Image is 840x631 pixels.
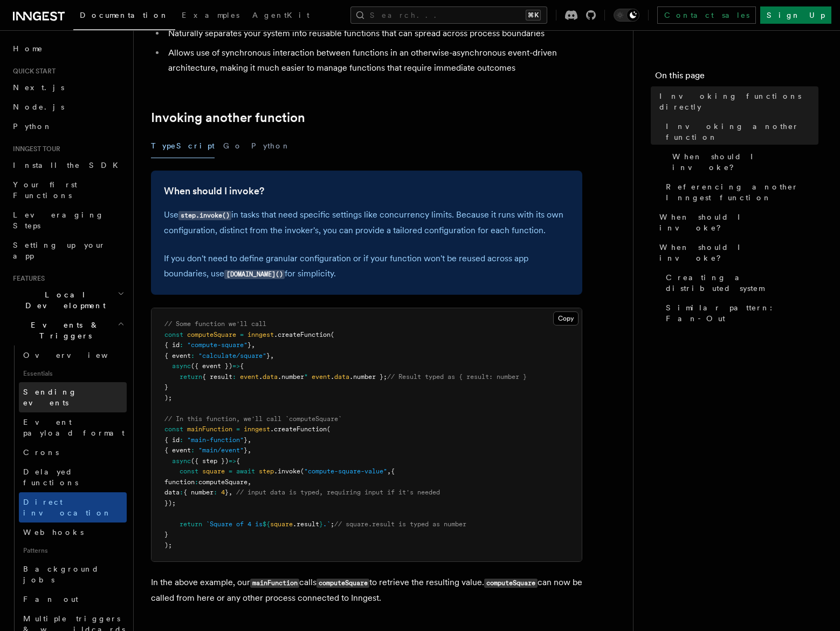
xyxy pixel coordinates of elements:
[164,394,172,402] span: );
[270,352,274,359] span: ,
[198,446,244,454] span: "main/event"
[331,373,334,381] span: .
[73,3,175,30] a: Documentation
[80,11,169,19] span: Documentation
[23,448,59,457] span: Crons
[247,436,251,444] span: ,
[180,520,202,528] span: return
[244,446,247,454] span: }
[319,520,323,528] span: }
[270,520,293,528] span: square
[180,436,183,444] span: :
[198,352,266,359] span: "calculate/square"
[9,39,127,58] a: Home
[331,331,334,338] span: (
[659,212,818,233] span: When should I invoke?
[19,462,127,492] a: Delayed functions
[350,6,547,24] button: Search...⌘K
[263,373,278,381] span: data
[202,467,225,475] span: square
[247,478,251,486] span: ,
[23,595,78,603] span: Fan out
[172,362,191,370] span: async
[202,373,232,381] span: { result
[9,315,127,345] button: Events & Triggers
[244,425,270,433] span: inngest
[657,6,756,24] a: Contact sales
[13,43,43,54] span: Home
[240,373,259,381] span: event
[164,184,264,199] a: When should I invoke?
[9,175,127,205] a: Your first Functions
[23,418,125,437] span: Event payload format
[19,345,127,365] a: Overview
[164,415,342,423] span: // In this function, we'll call `computeSquare`
[274,331,331,338] span: .createFunction
[331,520,334,528] span: ;
[526,10,541,21] kbd: ⌘K
[206,520,263,528] span: `Square of 4 is
[175,3,246,29] a: Examples
[391,467,395,475] span: {
[244,436,247,444] span: }
[334,520,466,528] span: // square.result is typed as number
[349,373,387,381] span: .number };
[274,467,300,475] span: .invoke
[659,242,818,263] span: When should I invoke?
[247,341,251,349] span: }
[259,373,263,381] span: .
[164,383,168,391] span: }
[23,351,134,359] span: Overview
[259,467,274,475] span: step
[9,320,118,341] span: Events & Triggers
[251,341,255,349] span: ,
[270,425,327,433] span: .createFunction
[164,499,176,507] span: });
[229,457,236,465] span: =>
[232,362,240,370] span: =>
[164,436,180,444] span: { id
[662,177,818,207] a: Referencing another Inngest function
[9,289,118,311] span: Local Development
[23,467,78,487] span: Delayed functions
[164,331,183,338] span: const
[191,362,232,370] span: ({ event })
[484,579,537,588] code: computeSquare
[19,443,127,462] a: Crons
[198,478,247,486] span: computeSquare
[553,311,579,325] button: Copy
[164,352,191,359] span: { event
[165,45,582,76] li: Allows use of synchronous interaction between functions in an otherwise-asynchronous event-driven...
[187,331,236,338] span: computeSquare
[247,331,274,338] span: inngest
[662,298,818,328] a: Similar pattern: Fan-Out
[19,412,127,443] a: Event payload format
[151,575,582,606] p: In the above example, our calls to retrieve the resulting value. can now be called from here or a...
[232,373,236,381] span: :
[19,523,127,542] a: Webhooks
[172,457,191,465] span: async
[668,147,818,177] a: When should I invoke?
[304,467,387,475] span: "compute-square-value"
[180,467,198,475] span: const
[246,3,316,29] a: AgentKit
[13,180,77,200] span: Your first Functions
[19,492,127,523] a: Direct invocation
[13,211,104,230] span: Leveraging Steps
[13,241,106,260] span: Setting up your app
[9,145,60,153] span: Inngest tour
[224,270,285,279] code: [DOMAIN_NAME]()
[662,268,818,298] a: Creating a distributed system
[165,26,582,41] li: Naturally separates your system into reusable functions that can spread across process boundaries
[236,425,240,433] span: =
[9,274,45,283] span: Features
[278,373,304,381] span: .number
[312,373,331,381] span: event
[760,6,831,24] a: Sign Up
[187,341,247,349] span: "compute-square"
[9,78,127,97] a: Next.js
[240,362,244,370] span: {
[182,11,239,19] span: Examples
[164,478,195,486] span: function
[659,91,818,112] span: Invoking functions directly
